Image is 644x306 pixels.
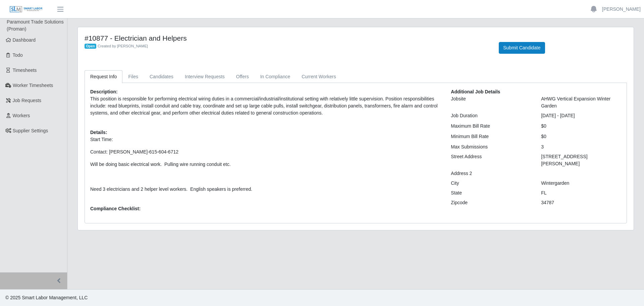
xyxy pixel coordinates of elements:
div: Address 2 [446,170,536,177]
p: Need 3 electricians and 2 helper level workers. English speakers is preferred. [90,186,441,193]
p: This position is responsible for performing electrical wiring duties in a commercial/industrial/i... [90,95,441,117]
a: Candidates [144,70,179,83]
div: Zipcode [446,199,536,206]
div: $0 [536,123,626,130]
span: Open [85,44,96,49]
div: 34787 [536,199,626,206]
a: [PERSON_NAME] [602,6,641,13]
span: © 2025 Smart Labor Management, LLC [5,295,88,300]
span: Todo [13,52,23,58]
p: Will be doing basic electrical work. Pulling wire running conduit etc. [90,161,441,168]
div: 3 [536,143,626,150]
div: [DATE] - [DATE] [536,112,626,119]
div: Wintergarden [536,180,626,187]
a: In Compliance [255,70,296,83]
span: Dashboard [13,37,36,43]
div: Street Address [446,153,536,167]
span: Created by [PERSON_NAME] [98,44,148,48]
div: State [446,189,536,196]
div: City [446,180,536,187]
div: Maximum Bill Rate [446,123,536,130]
a: Current Workers [296,70,341,83]
b: Compliance Checklist: [90,206,141,211]
div: Job Duration [446,112,536,119]
a: Request Info [85,70,122,83]
p: Start Time: [90,136,441,143]
b: Description: [90,89,118,94]
div: Minimum Bill Rate [446,133,536,140]
div: FL [536,189,626,196]
span: Job Requests [13,98,42,103]
span: Workers [13,113,30,118]
a: Offers [230,70,255,83]
div: $0 [536,133,626,140]
p: Contact: [PERSON_NAME]-615-604-6712 [90,148,441,156]
a: Interview Requests [179,70,230,83]
div: AHWG Vertical Expansion Winter Garden [536,95,626,110]
span: Worker Timesheets [13,83,53,88]
span: Supplier Settings [13,128,48,133]
b: Details: [90,130,107,135]
div: [STREET_ADDRESS][PERSON_NAME] [536,153,626,167]
b: Additional Job Details [451,89,500,94]
img: SLM Logo [9,6,43,13]
div: Jobsite [446,95,536,110]
span: Timesheets [13,68,37,73]
button: Submit Candidate [499,42,545,54]
span: Paramount Trade Solutions (Proman) [7,19,64,32]
a: Files [122,70,144,83]
div: Max Submissions [446,143,536,150]
h4: #10877 - Electrician and Helpers [85,34,489,42]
